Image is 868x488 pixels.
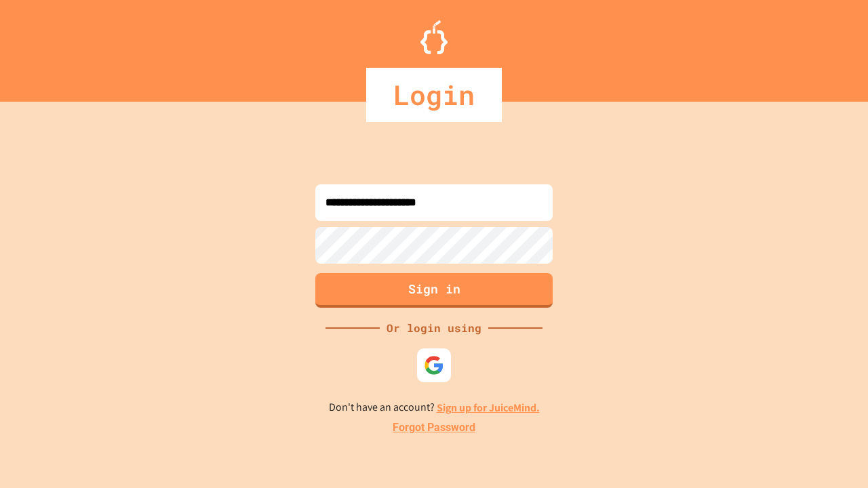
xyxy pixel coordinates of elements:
p: Don't have an account? [329,399,540,416]
a: Sign up for JuiceMind. [437,401,540,415]
img: Logo.svg [420,20,448,54]
div: Login [366,68,502,122]
div: Or login using [380,320,488,336]
img: google-icon.svg [424,355,444,375]
a: Forgot Password [393,420,475,436]
button: Sign in [315,273,553,308]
